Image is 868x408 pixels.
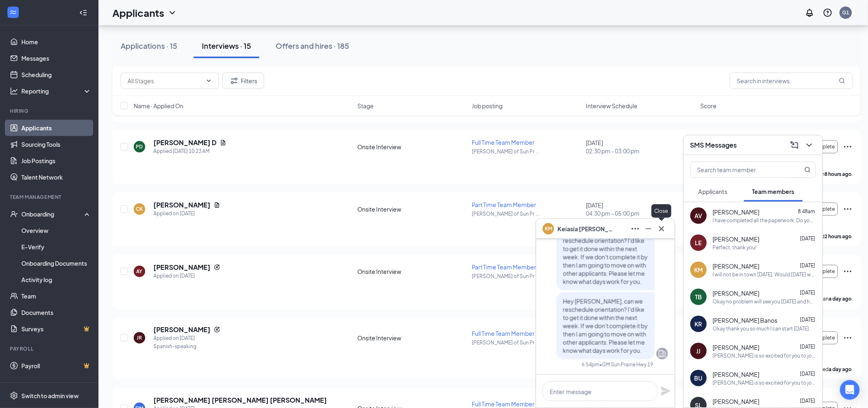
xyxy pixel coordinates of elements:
b: a day ago [829,296,852,302]
span: [DATE] [800,289,815,296]
svg: Document [214,202,220,208]
a: Sourcing Tools [21,136,91,153]
span: Full Time Team Member [472,400,535,408]
div: Offers and hires · 185 [276,41,349,51]
div: Payroll [10,345,90,352]
div: Spanish-speaking [153,342,220,351]
div: Perfect, thank you! [713,244,757,251]
div: Onsite Interview [357,334,467,342]
p: [PERSON_NAME] of Sun Pr ... [472,339,581,346]
span: Stage [357,102,374,110]
div: Open Intercom Messenger [840,380,860,400]
a: Onboarding Documents [21,255,91,271]
span: Interview Schedule [586,102,638,110]
div: Onsite Interview [357,205,467,213]
span: Part Time Team Member [472,201,536,208]
div: JJ [697,347,701,355]
p: [PERSON_NAME] of Sun Pr ... [472,273,581,280]
b: 8 hours ago [825,171,852,177]
span: Keiasia [PERSON_NAME] [557,224,615,233]
div: KR [695,320,702,328]
span: Name · Applied On [134,102,183,110]
svg: Cross [657,224,667,234]
svg: Document [220,139,226,146]
div: Applied on [DATE] [153,334,220,342]
span: [PERSON_NAME] [713,370,760,378]
div: Switch to admin view [21,392,79,400]
a: Job Postings [21,153,91,169]
p: [PERSON_NAME] of Sun Pr ... [472,210,581,217]
a: Talent Network [21,169,91,185]
div: Applied on [DATE] [153,272,220,280]
button: Minimize [642,222,655,235]
svg: Settings [10,392,18,400]
svg: Reapply [214,264,220,271]
div: Okay no problem will see you [DATE] and hope you have a good night. [713,298,816,305]
input: Search team member [691,162,788,178]
div: TB [695,293,702,301]
h5: [PERSON_NAME] [153,201,210,210]
h1: Applicants [112,6,164,20]
h5: [PERSON_NAME] D [153,138,217,147]
div: Reporting [21,87,92,95]
div: [PERSON_NAME] is so excited for you to join our team! Do you know anyone else who might be intere... [713,352,816,359]
svg: Ellipses [843,267,853,276]
h5: [PERSON_NAME] [153,263,210,272]
h3: SMS Messages [690,141,737,150]
div: Onsite Interview [357,267,467,276]
a: Messages [21,50,91,66]
svg: Analysis [10,87,18,95]
span: [DATE] [800,371,815,377]
a: Overview [21,222,91,239]
span: Hey [PERSON_NAME], can we reschedule orientation? I'd like to get it done within the next week. I... [563,228,648,285]
svg: ChevronDown [804,140,814,150]
input: All Stages [128,76,202,85]
svg: MagnifyingGlass [804,166,811,173]
h5: [PERSON_NAME] [PERSON_NAME] [PERSON_NAME] [153,396,327,405]
div: Onboarding [21,210,85,218]
span: [DATE] [800,344,815,350]
span: [PERSON_NAME] [713,289,760,297]
span: Full Time Team Member [472,330,535,337]
div: [DATE] [586,139,696,155]
span: Job posting [472,102,503,110]
span: [DATE] [800,317,815,323]
div: AY [137,268,143,275]
div: G1 [843,9,850,16]
a: Activity log [21,271,91,288]
div: Okay thank you so much I can start [DATE] [713,325,809,332]
div: KM [694,266,703,274]
span: [PERSON_NAME] [713,208,760,216]
svg: QuestionInfo [823,8,833,18]
span: [DATE] [800,398,815,404]
svg: Ellipses [630,224,640,234]
span: [PERSON_NAME] [713,235,760,243]
span: [PERSON_NAME] Banos [713,316,778,324]
svg: ChevronDown [167,8,177,18]
span: [DATE] [800,262,815,269]
div: I have completed all the paperwork. Do you know when I will get scheduled? [713,217,816,224]
div: I will not be in town [DATE]. Would [DATE] work? [713,271,816,278]
div: CK [136,205,143,212]
span: 04:30 pm - 05:00 pm [586,209,696,217]
div: Interviews · 15 [202,41,251,51]
div: Hiring [10,107,90,114]
svg: UserCheck [10,210,18,218]
svg: WorkstreamLogo [9,8,17,16]
span: Score [700,102,717,110]
div: Onsite Interview [357,143,467,151]
span: [PERSON_NAME] [713,262,760,270]
span: Applicants [699,188,728,195]
svg: Filter [229,76,239,86]
div: LE [695,239,702,247]
b: 2 hours ago [825,233,852,239]
div: [DATE] [586,201,696,217]
a: SurveysCrown [21,321,91,337]
div: Applications · 15 [121,41,177,51]
span: Full Time Team Member [472,139,535,146]
span: 02:30 pm - 03:00 pm [586,147,696,155]
svg: Plane [661,386,671,396]
button: Filter Filters [222,73,264,89]
svg: ChevronDown [206,77,212,84]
